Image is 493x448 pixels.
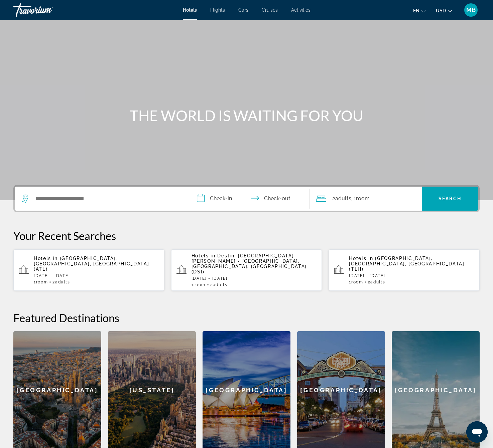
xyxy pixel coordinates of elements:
span: USD [436,8,446,13]
a: Cruises [262,7,278,13]
span: Search [439,196,461,201]
span: [GEOGRAPHIC_DATA], [GEOGRAPHIC_DATA], [GEOGRAPHIC_DATA] (ATL) [34,256,149,272]
p: Your Recent Searches [13,229,480,242]
span: Destin, [GEOGRAPHIC_DATA][PERSON_NAME] - [GEOGRAPHIC_DATA], [GEOGRAPHIC_DATA], [GEOGRAPHIC_DATA] ... [192,253,307,274]
span: 2 [210,282,228,287]
a: Cars [238,7,248,13]
span: , 1 [351,194,370,203]
p: [DATE] - [DATE] [349,273,474,278]
button: Hotels in [GEOGRAPHIC_DATA], [GEOGRAPHIC_DATA], [GEOGRAPHIC_DATA] (ATL)[DATE] - [DATE]1Room2Adults [13,249,164,291]
span: 2 [332,194,351,203]
span: Room [194,282,206,287]
button: Hotels in Destin, [GEOGRAPHIC_DATA][PERSON_NAME] - [GEOGRAPHIC_DATA], [GEOGRAPHIC_DATA], [GEOGRAP... [171,249,322,291]
h2: Featured Destinations [13,311,480,324]
iframe: Button to launch messaging window [466,421,488,443]
a: Activities [291,7,311,13]
span: 1 [34,280,48,284]
span: Hotels in [192,253,216,258]
span: Adults [213,282,228,287]
span: Room [356,195,370,202]
span: Hotels in [34,256,58,261]
p: [DATE] - [DATE] [192,276,317,281]
span: 1 [192,282,206,287]
span: [GEOGRAPHIC_DATA], [GEOGRAPHIC_DATA], [GEOGRAPHIC_DATA] (TLH) [349,256,464,272]
span: 2 [368,280,385,284]
span: Adults [55,280,70,284]
h1: THE WORLD IS WAITING FOR YOU [121,107,372,124]
button: User Menu [462,3,480,17]
button: Travelers: 2 adults, 0 children [310,187,422,211]
span: 1 [349,280,363,284]
a: Hotels [183,7,197,13]
span: Adults [370,280,385,284]
span: Room [351,280,363,284]
p: [DATE] - [DATE] [34,273,159,278]
a: Travorium [13,1,80,19]
a: Flights [210,7,225,13]
button: Hotels in [GEOGRAPHIC_DATA], [GEOGRAPHIC_DATA], [GEOGRAPHIC_DATA] (TLH)[DATE] - [DATE]1Room2Adults [329,249,480,291]
span: MB [466,7,476,13]
button: Check in and out dates [190,187,309,211]
span: Hotels in [349,256,373,261]
button: Search [422,187,478,211]
span: en [413,8,419,13]
div: Search widget [15,187,478,211]
button: Change language [413,6,426,15]
span: Room [36,280,48,284]
span: 2 [52,280,70,284]
button: Change currency [436,6,452,15]
span: Adults [335,195,351,202]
